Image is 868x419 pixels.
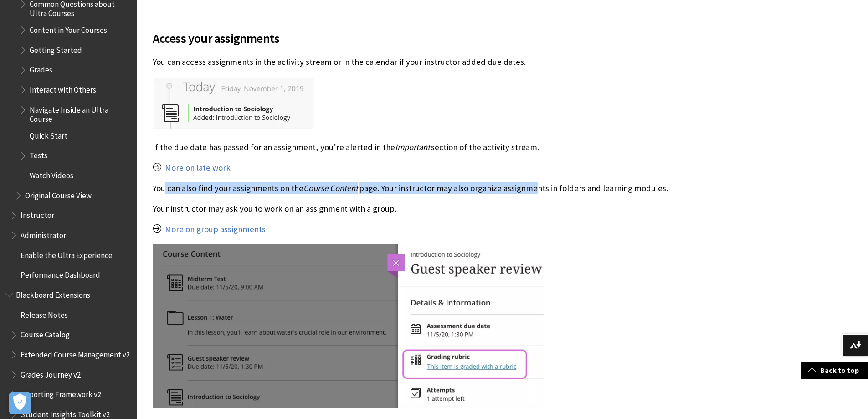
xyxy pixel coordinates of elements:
span: Quick Start [30,128,67,140]
span: Course Content [303,183,358,193]
span: Getting Started [30,42,82,55]
button: Open Preferences [9,392,31,414]
span: Original Course View [25,188,92,200]
span: Enable the Ultra Experience [21,248,113,260]
span: Extended Course Management v2 [21,347,130,359]
span: Tests [30,148,47,160]
a: More on late work [165,162,231,173]
span: Performance Dashboard [21,268,100,280]
span: Blackboard Extensions [16,287,90,300]
span: Student Insights Toolkit v2 [21,407,110,419]
img: New assignment notification displayed in the activity stream of the Student's view. [153,77,315,131]
span: Access your assignments [153,29,718,48]
span: Grades Journey v2 [21,367,81,379]
span: Important [395,142,430,152]
span: Content in Your Courses [30,22,107,35]
span: Course Catalog [21,327,70,340]
span: Interact with Others [30,82,96,94]
span: Instructor [21,208,54,220]
p: You can also find your assignments on the page. Your instructor may also organize assignments in ... [153,182,718,194]
span: Reporting Framework v2 [21,387,101,399]
span: Grades [30,62,52,75]
a: Back to top [801,362,868,379]
span: Watch Videos [30,168,73,180]
span: Release Notes [21,307,68,320]
p: You can access assignments in the activity stream or in the calendar if your instructor added due... [153,56,718,68]
span: Navigate Inside an Ultra Course [30,102,130,124]
p: If the due date has passed for an assignment, you’re alerted in the section of the activity stream. [153,141,718,153]
span: Administrator [21,228,66,240]
a: More on group assignments [165,224,266,235]
p: Your instructor may ask you to work on an assignment with a group. [153,203,718,215]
